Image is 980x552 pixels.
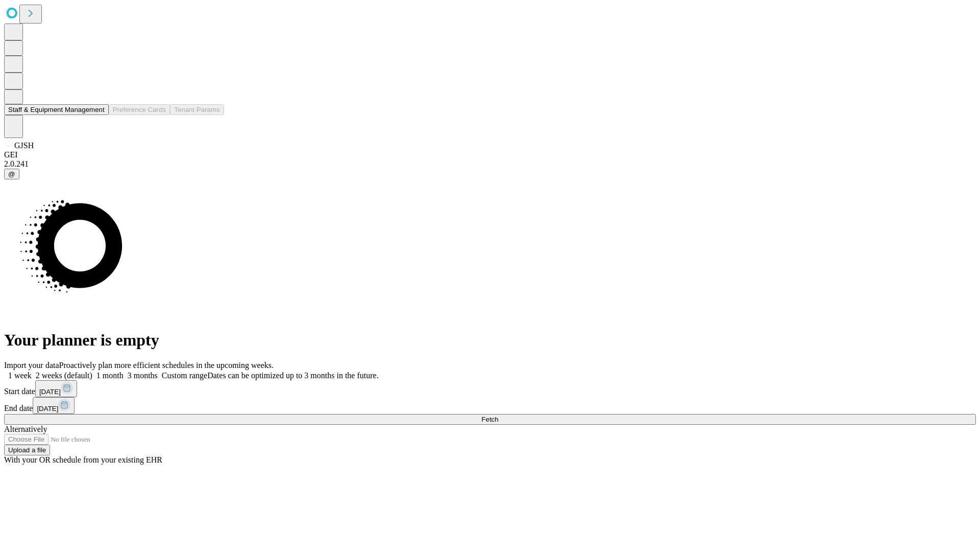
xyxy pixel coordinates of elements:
span: [DATE] [37,405,58,412]
span: Import your data [4,361,59,370]
div: GEI [4,150,976,159]
button: Staff & Equipment Management [4,104,109,115]
span: With your OR schedule from your existing EHR [4,455,162,464]
span: [DATE] [39,388,61,396]
button: Preference Cards [109,104,170,115]
div: Start date [4,380,976,397]
span: Custom range [162,371,207,380]
button: [DATE] [35,380,77,397]
span: 2 weeks (default) [36,371,92,380]
button: Upload a file [4,445,50,455]
button: [DATE] [33,397,75,414]
span: @ [8,170,15,178]
span: 1 week [8,371,32,380]
span: GJSH [14,141,34,150]
button: Tenant Params [170,104,224,115]
span: Dates can be optimized up to 3 months in the future. [207,371,378,380]
div: 2.0.241 [4,159,976,169]
span: Alternatively [4,425,47,433]
span: Proactively plan more efficient schedules in the upcoming weeks. [59,361,274,370]
div: End date [4,397,976,414]
span: 3 months [128,371,158,380]
h1: Your planner is empty [4,331,976,350]
span: Fetch [481,416,498,423]
span: 1 month [96,371,124,380]
button: @ [4,169,19,179]
button: Fetch [4,414,976,425]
